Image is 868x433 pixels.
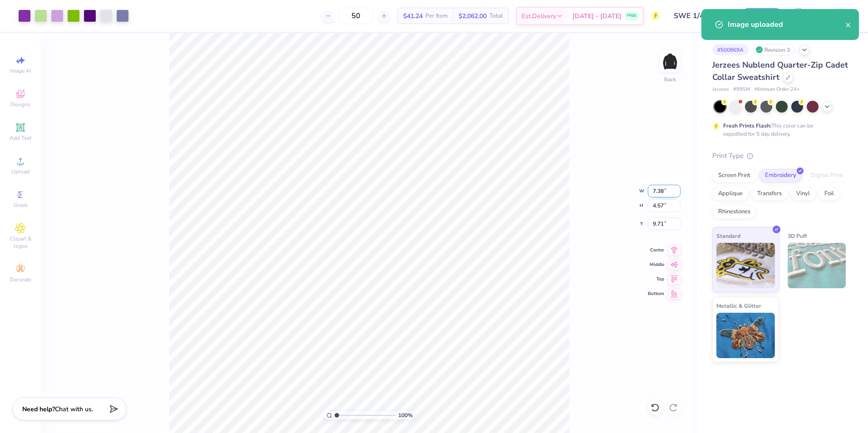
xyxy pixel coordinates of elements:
div: Revision 3 [753,44,795,55]
div: Transfers [751,187,788,201]
div: Applique [712,187,749,201]
span: Designs [10,101,30,108]
span: Top [648,276,664,282]
strong: Fresh Prints Flash: [723,122,771,129]
span: Center [648,247,664,253]
span: Image AI [10,67,31,74]
span: Add Text [10,134,31,142]
span: Minimum Order: 24 + [755,86,800,93]
img: Metallic & Glitter [716,313,775,358]
div: Embroidery [759,169,802,182]
span: 3D Puff [788,231,807,241]
span: Middle [648,261,664,268]
span: Chat with us. [55,405,93,413]
span: 100 % [398,411,413,419]
div: Image uploaded [728,19,845,30]
span: Total [489,11,503,21]
img: 3D Puff [788,243,846,288]
img: Standard [716,243,775,288]
span: Upload [11,168,30,175]
span: $2,062.00 [459,11,487,21]
div: Print Type [712,151,850,161]
div: # 500869A [712,44,749,55]
span: Decorate [10,276,31,283]
span: $41.24 [403,11,423,21]
input: – – [338,8,374,24]
span: FREE [627,13,636,19]
span: Metallic & Glitter [716,301,761,310]
span: Jerzees [712,86,729,93]
img: Back [661,53,679,71]
span: [DATE] - [DATE] [572,11,621,21]
span: Standard [716,231,740,241]
div: Digital Print [805,169,849,182]
span: Greek [14,202,28,209]
div: Screen Print [712,169,756,182]
strong: Need help? [22,405,55,413]
div: This color can be expedited for 5 day delivery. [723,122,835,138]
div: Vinyl [790,187,816,201]
div: Back [664,75,676,84]
span: # 995M [733,86,750,93]
button: close [845,19,852,30]
span: Est. Delivery [522,11,556,21]
input: Untitled Design [667,7,734,25]
span: Per Item [425,11,448,21]
div: Foil [819,187,840,201]
span: Jerzees Nublend Quarter-Zip Cadet Collar Sweatshirt [712,59,848,83]
div: Rhinestones [712,205,756,219]
span: Clipart & logos [5,235,36,250]
span: Bottom [648,290,664,297]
